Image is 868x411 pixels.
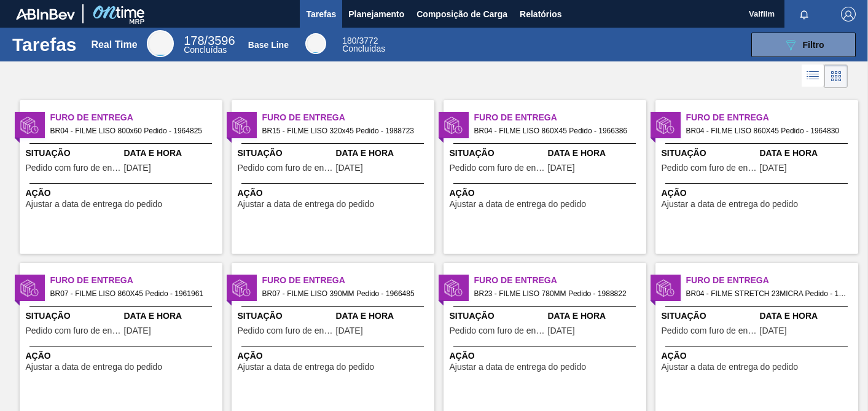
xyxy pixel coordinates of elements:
[342,36,378,45] span: / 3772
[450,326,545,335] span: Pedido com furo de entrega
[26,326,121,335] span: Pedido com furo de entrega
[238,326,333,335] span: Pedido com furo de entrega
[124,310,219,323] span: Data e Hora
[12,37,77,52] h1: Tarefas
[656,116,674,135] img: status
[238,362,375,372] span: Ajustar a data de entrega do pedido
[662,200,799,209] span: Ajustar a data de entrega do pedido
[548,310,643,323] span: Data e Hora
[342,37,385,53] div: Base Line
[336,147,431,160] span: Data e Hora
[548,147,643,160] span: Data e Hora
[450,163,545,173] span: Pedido com furo de entrega
[751,33,856,57] button: Filtro
[342,36,356,45] span: 180
[262,287,424,300] span: BR07 - FILME LISO 390MM Pedido - 1966485
[662,350,855,362] span: Ação
[662,362,799,372] span: Ajustar a data de entrega do pedido
[238,163,333,173] span: Pedido com furo de entrega
[450,350,643,362] span: Ação
[26,163,121,173] span: Pedido com furo de entrega
[336,310,431,323] span: Data e Hora
[26,187,219,200] span: Ação
[238,350,431,362] span: Ação
[262,124,424,138] span: BR15 - FILME LISO 320x45 Pedido - 1988723
[50,111,222,124] span: Furo de Entrega
[450,187,643,200] span: Ação
[656,279,674,297] img: status
[450,200,587,209] span: Ajustar a data de entrega do pedido
[50,287,213,300] span: BR07 - FILME LISO 860X45 Pedido - 1961961
[548,163,575,173] span: 12/08/2025,
[662,147,757,160] span: Situação
[306,7,336,22] span: Tarefas
[686,274,858,287] span: Furo de Entrega
[686,287,848,300] span: BR04 - FILME STRETCH 23MICRA Pedido - 1964834
[184,34,204,47] span: 178
[474,287,636,300] span: BR23 - FILME LISO 780MM Pedido - 1988822
[474,124,636,138] span: BR04 - FILME LISO 860X45 Pedido - 1966386
[50,124,213,138] span: BR04 - FILME LISO 800x60 Pedido - 1964825
[662,187,855,200] span: Ação
[662,326,757,335] span: Pedido com furo de entrega
[450,310,545,323] span: Situação
[248,40,289,50] div: Base Line
[124,163,151,173] span: 11/08/2025,
[824,65,848,88] div: Visão em Cards
[416,7,507,22] span: Composição de Carga
[760,326,787,335] span: 11/08/2025,
[450,147,545,160] span: Situação
[20,116,39,135] img: status
[803,40,824,50] span: Filtro
[262,111,434,124] span: Furo de Entrega
[147,30,174,57] div: Real Time
[232,279,251,297] img: status
[662,310,757,323] span: Situação
[841,7,856,22] img: Logout
[184,34,235,47] span: / 3596
[444,116,463,135] img: status
[238,147,333,160] span: Situação
[305,33,326,54] div: Base Line
[760,147,855,160] span: Data e Hora
[336,163,363,173] span: 12/08/2025,
[16,9,75,20] img: TNhmsLtSVTkK8tSr43FrP2fwEKptu5GPRR3wAAAABJRU5ErkJggg==
[342,44,385,53] span: Concluídas
[124,326,151,335] span: 11/08/2025,
[686,124,848,138] span: BR04 - FILME LISO 860X45 Pedido - 1964830
[802,65,824,88] div: Visão em Lista
[238,200,375,209] span: Ajustar a data de entrega do pedido
[686,111,858,124] span: Furo de Entrega
[232,116,251,135] img: status
[184,36,235,54] div: Real Time
[91,39,137,50] div: Real Time
[474,111,646,124] span: Furo de Entrega
[20,279,39,297] img: status
[760,310,855,323] span: Data e Hora
[26,200,163,209] span: Ajustar a data de entrega do pedido
[26,310,121,323] span: Situação
[262,274,434,287] span: Furo de Entrega
[662,163,757,173] span: Pedido com furo de entrega
[336,326,363,335] span: 12/08/2025,
[50,274,222,287] span: Furo de Entrega
[238,187,431,200] span: Ação
[238,310,333,323] span: Situação
[548,326,575,335] span: 12/08/2025,
[26,350,219,362] span: Ação
[184,45,227,55] span: Concluídas
[450,362,587,372] span: Ajustar a data de entrega do pedido
[348,7,404,22] span: Planejamento
[474,274,646,287] span: Furo de Entrega
[444,279,463,297] img: status
[760,163,787,173] span: 11/08/2025,
[784,6,824,23] button: Notificações
[26,362,163,372] span: Ajustar a data de entrega do pedido
[124,147,219,160] span: Data e Hora
[26,147,121,160] span: Situação
[520,7,561,22] span: Relatórios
